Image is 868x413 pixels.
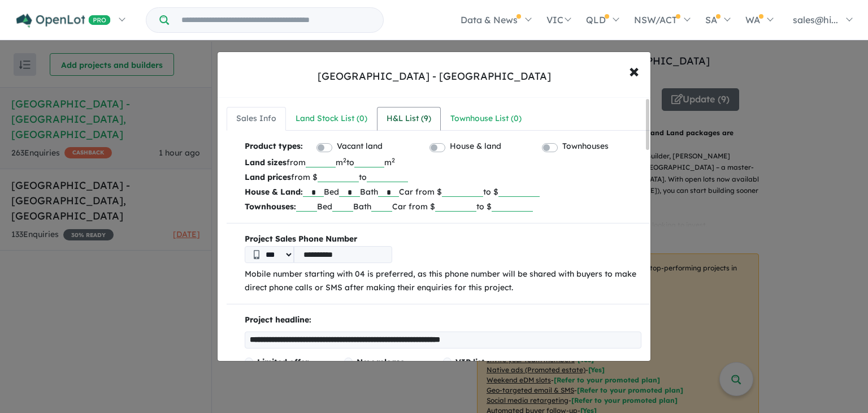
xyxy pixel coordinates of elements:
p: from $ to [245,170,641,184]
span: Limited offer [257,357,309,367]
img: Openlot PRO Logo White [16,14,111,28]
label: Townhouses [562,140,609,153]
div: Townhouse List ( 0 ) [450,112,522,126]
p: Bed Bath Car from $ to $ [245,184,641,199]
b: Project Sales Phone Number [245,233,641,246]
b: Land sizes [245,157,287,167]
sup: 2 [343,156,346,164]
label: House & land [450,140,501,153]
b: House & Land: [245,187,303,197]
div: H&L List ( 9 ) [387,112,431,126]
span: New release [357,357,405,367]
b: Land prices [245,172,291,182]
p: Mobile number starting with 04 is preferred, as this phone number will be shared with buyers to m... [245,268,641,295]
span: VIP list [455,357,485,367]
input: Try estate name, suburb, builder or developer [171,8,381,32]
div: Sales Info [236,112,276,126]
b: Product types: [245,140,303,155]
p: Project headline: [245,313,641,327]
span: × [629,58,639,83]
span: (only available via promotion): [455,357,528,385]
div: [GEOGRAPHIC_DATA] - [GEOGRAPHIC_DATA] [318,69,551,84]
p: Bed Bath Car from $ to $ [245,199,641,214]
sup: 2 [392,156,395,164]
label: Vacant land [337,140,383,153]
b: Townhouses: [245,201,296,212]
div: Land Stock List ( 0 ) [296,112,367,126]
span: sales@hi... [793,14,838,25]
img: Phone icon [254,250,259,259]
p: from m to m [245,155,641,170]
